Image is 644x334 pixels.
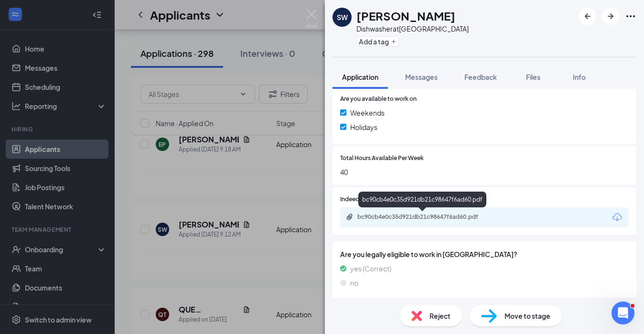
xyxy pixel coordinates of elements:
span: Move to stage [504,311,550,321]
div: Dishwasher at [GEOGRAPHIC_DATA] [356,24,469,33]
div: bc90cb4e0c35d921db21c98647f6ad60.pdf [357,213,491,221]
span: Weekends [350,108,385,118]
svg: ArrowLeftNew [582,11,593,22]
span: Messages [405,73,438,81]
div: SW [337,12,348,22]
svg: Plus [391,39,397,44]
span: Files [526,73,540,81]
button: ArrowRight [602,8,619,25]
span: Are you available to work on [340,95,417,104]
span: no [350,278,358,288]
div: bc90cb4e0c35d921db21c98647f6ad60.pdf [358,192,486,207]
span: Info [573,73,586,81]
span: yes (Correct) [350,263,391,274]
h1: [PERSON_NAME] [356,8,455,24]
svg: Paperclip [346,213,354,221]
span: Application [342,73,378,81]
span: Holidays [350,122,377,132]
a: Paperclipbc90cb4e0c35d921db21c98647f6ad60.pdf [346,213,501,222]
button: ArrowLeftNew [579,8,596,25]
span: Reject [429,311,451,321]
button: PlusAdd a tag [356,36,399,46]
svg: Download [612,212,623,223]
svg: Ellipses [625,11,636,22]
span: Total Hours Available Per Week [340,154,424,163]
span: Feedback [464,73,497,81]
span: 40 [340,167,629,177]
iframe: Intercom live chat [612,302,634,324]
span: Indeed Resume [340,195,382,204]
span: Are you legally eligible to work in [GEOGRAPHIC_DATA]? [340,249,629,259]
svg: ArrowRight [605,11,616,22]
